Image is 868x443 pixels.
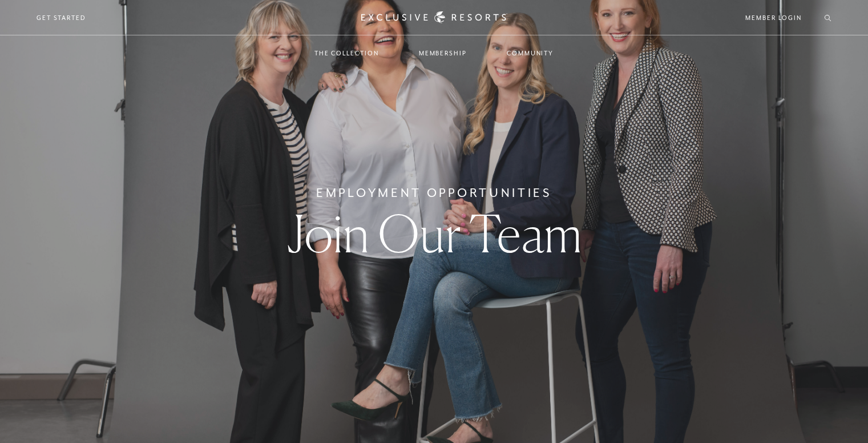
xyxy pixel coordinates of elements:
a: The Collection [303,37,390,70]
a: Member Login [745,13,802,23]
h6: Employment Opportunities [316,184,552,202]
a: Community [495,37,565,70]
a: Membership [407,37,478,70]
a: Get Started [37,13,86,23]
h1: Join Our Team [286,208,582,259]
